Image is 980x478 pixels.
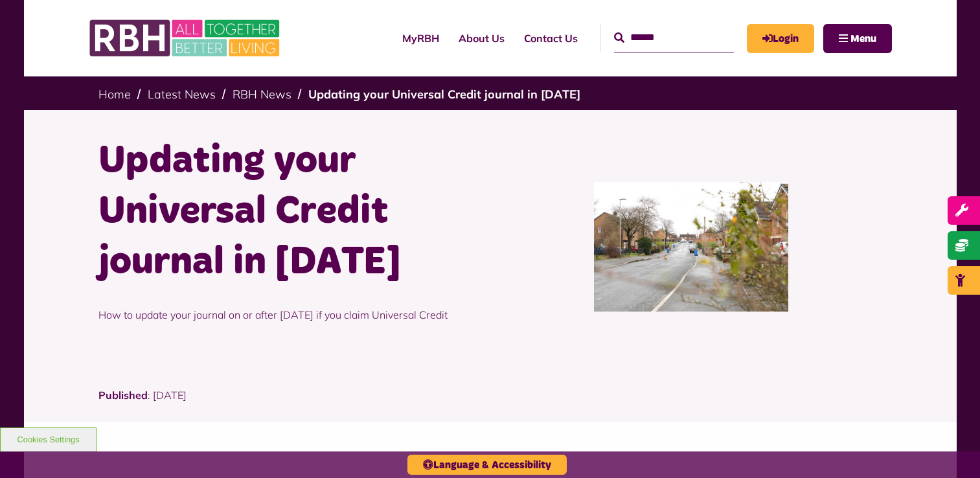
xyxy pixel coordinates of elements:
a: About Us [449,21,514,56]
a: Latest News [148,87,216,102]
strong: Published [98,389,148,402]
a: RBH News [233,87,291,102]
button: Language & Accessibility [407,455,567,475]
a: MyRBH [747,24,814,53]
a: Home [98,87,131,102]
p: : [DATE] [98,387,882,422]
h1: Updating your Universal Credit journal in [DATE] [98,136,481,288]
a: Updating your Universal Credit journal in [DATE] [308,87,580,102]
img: SAZMEDIA RBH 22FEB24 79 [594,182,788,312]
img: RBH [89,13,283,63]
a: Contact Us [514,21,587,56]
p: How to update your journal on or after [DATE] if you claim Universal Credit [98,288,481,342]
span: Menu [850,34,876,44]
a: MyRBH [393,21,449,56]
button: Navigation [823,24,892,53]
